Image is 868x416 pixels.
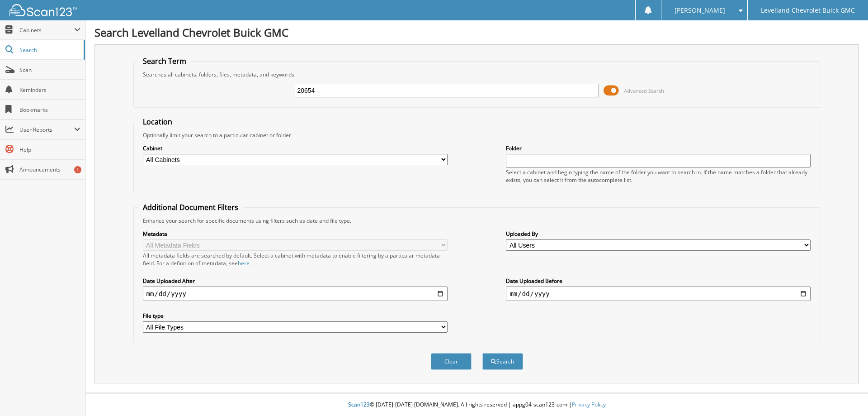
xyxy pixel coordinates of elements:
label: Date Uploaded Before [506,277,811,285]
span: Reminders [19,86,80,94]
div: © [DATE]-[DATE] [DOMAIN_NAME]. All rights reserved | appg04-scan123-com | [85,394,868,416]
span: Help [19,146,80,153]
legend: Additional Document Filters [138,202,243,212]
div: Searches all cabinets, folders, files, metadata, and keywords [138,71,816,78]
legend: Location [138,117,177,127]
button: Clear [431,353,472,370]
label: File type [143,312,448,320]
span: Levelland Chevrolet Buick GMC [761,8,855,13]
div: 1 [74,166,81,173]
div: Optionally limit your search to a particular cabinet or folder [138,131,816,139]
span: Scan [19,66,80,74]
legend: Search Term [138,56,191,66]
label: Metadata [143,230,448,238]
a: Privacy Policy [572,401,606,408]
img: scan123-logo-white.svg [9,4,77,16]
a: here [238,259,250,267]
label: Folder [506,144,811,152]
div: All metadata fields are searched by default. Select a cabinet with metadata to enable filtering b... [143,252,448,267]
span: Bookmarks [19,106,80,114]
span: User Reports [19,126,74,134]
button: Search [482,353,523,370]
label: Cabinet [143,144,448,152]
label: Date Uploaded After [143,277,448,285]
span: Announcements [19,166,80,173]
div: Select a cabinet and begin typing the name of the folder you want to search in. If the name match... [506,168,811,184]
input: start [143,287,448,301]
span: [PERSON_NAME] [675,8,725,13]
span: Cabinets [19,26,74,34]
input: end [506,287,811,301]
span: Scan123 [348,401,370,408]
iframe: Chat Widget [823,373,868,416]
h1: Search Levelland Chevrolet Buick GMC [94,25,859,40]
span: Advanced Search [624,87,664,94]
span: Search [19,46,79,54]
label: Uploaded By [506,230,811,238]
div: Enhance your search for specific documents using filters such as date and file type. [138,217,816,225]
